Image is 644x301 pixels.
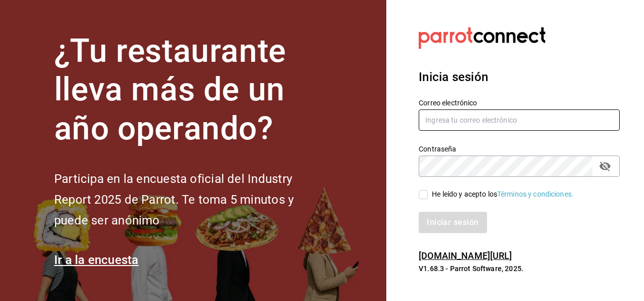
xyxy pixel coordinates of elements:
h1: ¿Tu restaurante lleva más de un año operando? [54,32,328,148]
a: Ir a la encuesta [54,253,139,267]
a: Términos y condiciones. [497,190,574,198]
label: Contraseña [419,145,620,152]
a: [DOMAIN_NAME][URL] [419,250,512,261]
h3: Inicia sesión [419,68,620,86]
h2: Participa en la encuesta oficial del Industry Report 2025 de Parrot. Te toma 5 minutos y puede se... [54,169,328,231]
div: He leído y acepto los [432,189,574,200]
label: Correo electrónico [419,99,620,106]
button: passwordField [596,158,614,175]
input: Ingresa tu correo electrónico [419,109,620,131]
p: V1.68.3 - Parrot Software, 2025. [419,264,620,274]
